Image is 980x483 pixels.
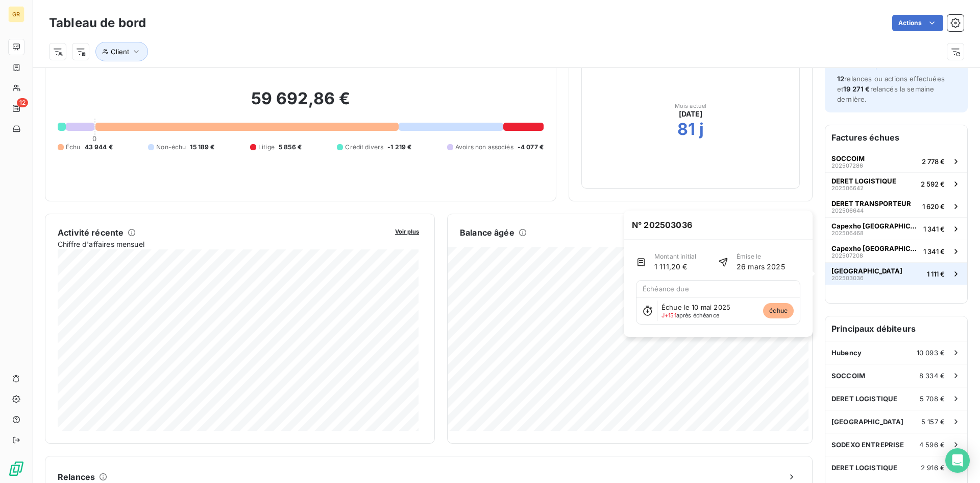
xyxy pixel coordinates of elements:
[455,143,513,152] span: Avoirs non associés
[661,312,676,319] span: J+151
[49,14,146,32] h3: Tableau de bord
[85,143,113,152] span: 43 944 €
[831,199,911,208] span: DERET TRANSPORTEUR
[190,143,214,152] span: 15 189 €
[922,202,945,211] span: 1 620 €
[837,75,945,103] span: relances ou actions effectuées et relancés la semaine dernière.
[927,270,945,278] span: 1 111 €
[825,150,967,172] button: SOCCOIM2025072862 778 €
[95,42,148,61] button: Client
[699,119,704,140] h2: j
[58,88,544,119] h2: 59 692,86 €
[387,143,411,152] span: -1 219 €
[831,208,864,214] span: 202506644
[825,125,967,150] h6: Factures échues
[831,441,904,449] span: SODEXO ENTREPRISE
[392,226,422,236] button: Voir plus
[831,177,896,185] span: DERET LOGISTIQUE
[661,312,719,318] span: après échéance
[831,464,897,472] span: DERET LOGISTIQUE
[675,103,707,109] span: Mois actuel
[679,109,703,119] span: [DATE]
[654,252,696,261] span: Montant initial
[825,240,967,262] button: Capexho [GEOGRAPHIC_DATA]2025072081 341 €
[737,261,785,272] span: 26 mars 2025
[919,441,945,449] span: 4 596 €
[921,464,945,472] span: 2 916 €
[345,143,383,152] span: Crédit divers
[58,226,124,239] h6: Activité récente
[831,230,864,236] span: 202506468
[831,222,919,230] span: Capexho [GEOGRAPHIC_DATA]
[843,85,870,93] span: 19 271 €
[460,226,514,239] h6: Balance âgée
[837,75,844,83] span: 12
[8,461,24,477] img: Logo LeanPay
[831,349,862,357] span: Hubency
[66,143,81,152] span: Échu
[831,154,865,163] span: SOCCOIM
[923,225,945,233] span: 1 341 €
[923,247,945,256] span: 1 341 €
[624,211,700,239] span: N° 202503036
[58,239,388,249] span: Chiffre d'affaires mensuel
[279,143,302,152] span: 5 856 €
[8,6,24,22] div: GR
[831,275,864,281] span: 202503036
[917,349,945,357] span: 10 093 €
[831,267,902,275] span: [GEOGRAPHIC_DATA]
[643,285,689,293] span: Échéance due
[892,15,943,31] button: Actions
[17,98,28,107] span: 12
[922,157,945,166] span: 2 778 €
[763,303,794,318] span: échue
[921,180,945,188] span: 2 592 €
[831,252,863,259] span: 202507208
[831,372,865,380] span: SOCCOIM
[831,418,904,426] span: [GEOGRAPHIC_DATA]
[825,316,967,341] h6: Principaux débiteurs
[677,119,695,140] h2: 81
[831,395,897,403] span: DERET LOGISTIQUE
[825,217,967,240] button: Capexho [GEOGRAPHIC_DATA]2025064681 341 €
[92,134,96,143] span: 0
[661,303,730,311] span: Échue le 10 mai 2025
[737,252,785,261] span: Émise le
[919,372,945,380] span: 8 334 €
[111,48,129,56] span: Client
[825,262,967,285] button: [GEOGRAPHIC_DATA]2025030361 111 €
[395,228,419,235] span: Voir plus
[831,185,864,191] span: 202506642
[58,471,95,483] h6: Relances
[831,163,863,169] span: 202507286
[920,395,945,403] span: 5 708 €
[518,143,544,152] span: -4 077 €
[825,172,967,195] button: DERET LOGISTIQUE2025066422 592 €
[258,143,275,152] span: Litige
[825,195,967,217] button: DERET TRANSPORTEUR2025066441 620 €
[921,418,945,426] span: 5 157 €
[654,261,696,272] span: 1 111,20 €
[945,448,970,473] div: Open Intercom Messenger
[156,143,186,152] span: Non-échu
[831,244,919,252] span: Capexho [GEOGRAPHIC_DATA]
